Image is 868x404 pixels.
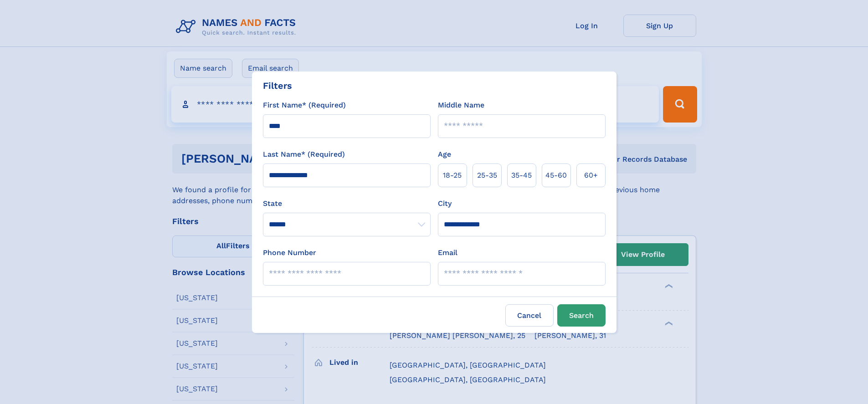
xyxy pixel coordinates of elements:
label: City [438,198,452,209]
span: 45‑60 [545,170,567,181]
span: 18‑25 [443,170,462,181]
span: 35‑45 [511,170,532,181]
div: Filters [263,79,292,92]
label: Email [438,247,457,258]
label: Phone Number [263,247,316,258]
span: 25‑35 [477,170,497,181]
label: Middle Name [438,100,484,111]
span: 60+ [584,170,598,181]
label: Cancel [505,304,554,327]
label: State [263,198,431,209]
button: Search [557,304,606,327]
label: Age [438,149,451,160]
label: Last Name* (Required) [263,149,345,160]
label: First Name* (Required) [263,100,346,111]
